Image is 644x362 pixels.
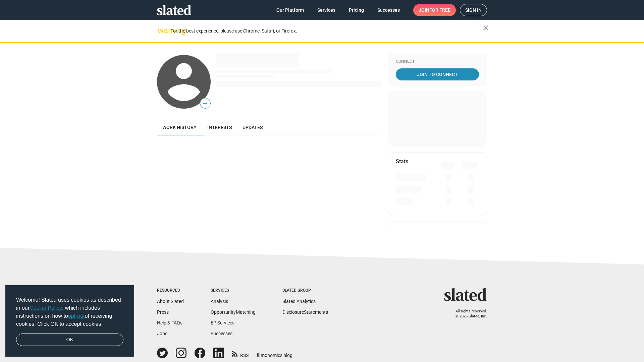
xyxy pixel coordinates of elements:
[396,59,479,64] div: Connect
[211,299,228,304] a: Analysis
[158,26,166,35] mat-icon: warning
[157,331,167,336] a: Jobs
[377,4,400,16] span: Successes
[419,4,450,16] span: Join
[157,119,202,135] a: Work history
[372,4,405,16] a: Successes
[16,334,123,346] a: dismiss cookie message
[157,299,184,304] a: About Slated
[448,309,487,319] p: All rights reserved. © 2025 Slated, Inc.
[429,4,450,16] span: for free
[200,99,210,108] span: —
[465,4,482,16] span: Sign in
[232,348,249,359] a: RSS
[482,24,490,32] mat-icon: close
[211,288,256,293] div: Services
[30,305,62,311] a: Cookie Policy
[257,353,265,358] span: film
[312,4,341,16] a: Services
[170,26,483,36] div: For the best experience, please use Chrome, Safari, or Firefox.
[5,285,134,357] div: cookieconsent
[413,4,456,16] a: Joinfor free
[282,309,328,315] a: DisclosureStatements
[207,125,232,130] span: Interests
[157,309,169,315] a: Press
[211,331,232,336] a: Successes
[237,119,268,135] a: Updates
[68,313,85,319] a: opt-out
[460,4,487,16] a: Sign in
[343,4,369,16] a: Pricing
[157,288,184,293] div: Resources
[257,347,292,359] a: filmonomics blog
[282,299,316,304] a: Slated Analytics
[16,296,123,328] span: Welcome! Slated uses cookies as described in our , which includes instructions on how to of recei...
[162,125,197,130] span: Work history
[211,320,234,325] a: EP Services
[396,68,479,80] a: Join To Connect
[397,68,478,80] span: Join To Connect
[271,4,309,16] a: Our Platform
[243,125,263,130] span: Updates
[317,4,335,16] span: Services
[396,158,408,165] mat-card-title: Stats
[276,4,304,16] span: Our Platform
[211,309,256,315] a: OpportunityMatching
[202,119,237,135] a: Interests
[282,288,328,293] div: Slated Group
[157,320,182,325] a: Help & FAQs
[349,4,364,16] span: Pricing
